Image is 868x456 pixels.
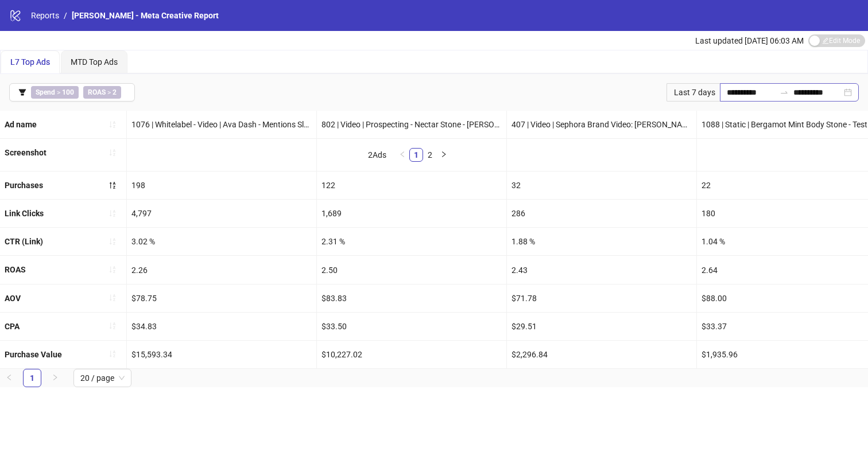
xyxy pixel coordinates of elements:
div: $15,593.34 [127,341,316,368]
a: 1 [24,369,41,387]
button: right [46,369,64,387]
a: Reports [29,9,61,22]
div: $78.75 [127,284,316,312]
li: 2 [423,148,437,162]
div: 1076 | Whitelabel - Video | Ava Dash - Mentions Sleep & Sun Stones - Travel | Text Overlay | PLP ... [127,111,316,138]
b: Purchases [5,181,43,190]
button: Spend > 100ROAS > 2 [9,83,135,102]
b: ROAS [5,265,26,274]
li: Previous Page [396,148,409,162]
span: sort-ascending [108,266,117,274]
b: CPA [5,322,20,331]
span: filter [18,88,26,96]
div: 286 [507,200,696,227]
b: 100 [62,88,74,96]
span: sort-ascending [108,209,117,217]
li: 1 [409,148,423,162]
b: ROAS [88,88,106,96]
span: > [83,86,121,99]
div: $83.83 [317,284,506,312]
button: right [437,148,451,162]
div: $10,227.02 [317,341,506,368]
li: Next Page [437,148,451,162]
b: Ad name [5,120,37,129]
span: right [52,374,59,381]
div: $34.83 [127,313,316,340]
span: sort-ascending [108,237,117,245]
span: sort-ascending [108,350,117,358]
button: left [396,148,409,162]
div: 2.50 [317,256,506,283]
b: Link Clicks [5,209,44,218]
div: 802 | Video | Prospecting - Nectar Stone - [PERSON_NAME] UGC | Text Overlay | PDP | [DATE] [317,111,506,138]
div: 3.02 % [127,228,316,255]
span: [PERSON_NAME] - Meta Creative Report [72,11,219,20]
span: sort-ascending [108,294,117,302]
div: 2.31 % [317,228,506,255]
div: 1.88 % [507,228,696,255]
span: Last updated [DATE] 06:03 AM [695,36,804,45]
b: CTR (Link) [5,237,43,246]
span: right [440,151,447,158]
span: > [31,86,79,99]
li: Next Page [46,369,64,387]
span: sort-ascending [108,120,117,128]
div: 4,797 [127,200,316,227]
div: 407 | Video | Sephora Brand Video: [PERSON_NAME] V2 - Self care ritual | Text Overlay | PDP - Bod... [507,111,696,138]
span: left [6,374,13,381]
div: $29.51 [507,313,696,340]
span: sort-ascending [108,322,117,330]
div: 2.26 [127,256,316,283]
li: / [64,9,67,22]
div: $71.78 [507,284,696,312]
span: swap-right [780,88,789,97]
div: 122 [317,172,506,199]
span: to [780,88,789,97]
span: 20 / page [80,369,125,387]
a: 1 [410,149,423,161]
a: 2 [424,149,436,161]
span: 2 Ads [368,150,386,159]
span: MTD Top Ads [71,57,118,67]
div: $33.50 [317,313,506,340]
b: Purchase Value [5,350,62,359]
div: 198 [127,172,316,199]
span: left [399,151,406,158]
span: L7 Top Ads [10,57,50,67]
div: Last 7 days [666,83,720,102]
span: sort-ascending [108,149,117,157]
b: 2 [113,88,117,96]
div: 32 [507,172,696,199]
b: AOV [5,294,21,303]
div: Page Size [73,369,131,387]
span: sort-descending [108,181,117,189]
div: 1,689 [317,200,506,227]
li: 1 [23,369,41,387]
b: Screenshot [5,148,46,157]
div: 2.43 [507,256,696,283]
div: $2,296.84 [507,341,696,368]
b: Spend [36,88,55,96]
